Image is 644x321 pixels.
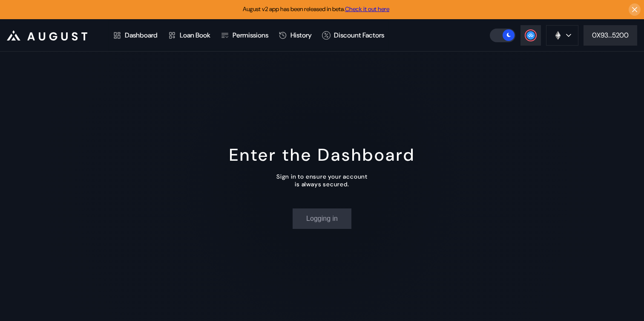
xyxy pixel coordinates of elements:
a: Loan Book [163,20,216,51]
a: Permissions [216,20,273,51]
a: Discount Factors [317,20,389,51]
a: Check it out here [345,5,389,13]
button: 0X93...5200 [584,25,637,46]
div: 0X93...5200 [592,31,629,40]
button: Logging in [293,208,351,229]
span: August v2 app has been released in beta. [243,5,389,13]
button: chain logo [546,25,578,46]
div: Loan Book [180,31,210,40]
div: Permissions [233,31,268,40]
a: History [273,20,317,51]
div: Dashboard [125,31,158,40]
div: Sign in to ensure your account is always secured. [276,173,368,188]
img: chain logo [553,31,563,40]
div: Discount Factors [334,31,384,40]
div: Enter the Dashboard [229,144,415,166]
div: History [290,31,312,40]
a: Dashboard [108,20,163,51]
